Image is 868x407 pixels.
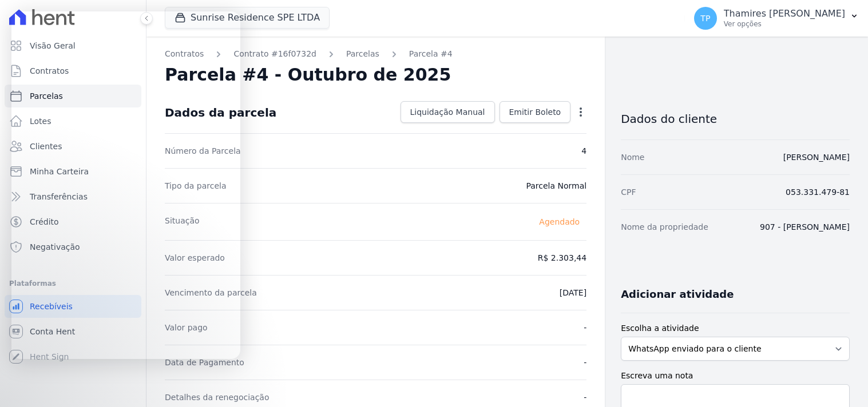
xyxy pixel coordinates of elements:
span: TP [700,14,710,22]
a: Lotes [5,110,141,133]
span: Liquidação Manual [410,106,485,118]
dd: [DATE] [560,287,586,298]
a: Parcelas [5,85,141,107]
a: Minha Carteira [5,160,141,183]
a: [PERSON_NAME] [783,153,850,162]
a: Transferências [5,185,141,208]
nav: Breadcrumb [165,48,586,60]
a: Parcela #4 [409,48,453,60]
dd: Parcela Normal [526,180,586,191]
a: Emitir Boleto [500,101,571,123]
iframe: Intercom live chat [11,368,39,396]
h3: Dados do cliente [621,112,850,126]
dd: 4 [581,145,586,157]
a: Parcelas [346,48,379,60]
label: Escolha a atividade [621,322,850,334]
a: Contrato #16f0732d [233,48,316,60]
iframe: Intercom live chat [11,11,240,359]
a: Visão Geral [5,34,141,57]
button: Sunrise Residence SPE LTDA [165,7,330,29]
div: Plataformas [9,277,137,290]
p: Ver opções [724,19,845,29]
a: Liquidação Manual [401,101,495,123]
a: Negativação [5,236,141,258]
dd: 053.331.479-81 [786,186,850,198]
button: TP Thamires [PERSON_NAME] Ver opções [685,2,868,34]
a: Recebíveis [5,295,141,318]
a: Crédito [5,210,141,233]
h3: Adicionar atividade [621,288,734,301]
label: Escreva uma nota [621,370,850,382]
dd: - [584,392,586,403]
dt: Detalhes da renegociação [165,392,269,403]
dd: 907 - [PERSON_NAME] [760,221,850,233]
dd: R$ 2.303,44 [538,252,586,264]
span: Emitir Boleto [509,106,561,118]
dt: Nome da propriedade [621,221,708,233]
a: Conta Hent [5,320,141,343]
h2: Parcela #4 - Outubro de 2025 [165,65,451,85]
dd: - [584,357,586,368]
dt: Nome [621,151,644,163]
p: Thamires [PERSON_NAME] [724,8,845,19]
a: Contratos [5,59,141,82]
dd: - [584,322,586,333]
span: Agendado [532,215,586,229]
dt: CPF [621,186,636,198]
a: Clientes [5,135,141,158]
dt: Data de Pagamento [165,357,244,368]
